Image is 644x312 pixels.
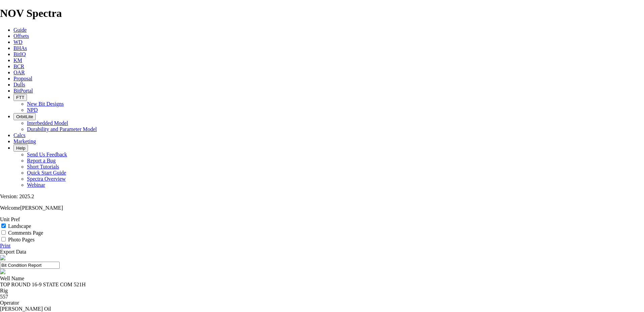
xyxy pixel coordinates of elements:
[13,88,33,94] a: BitPortal
[27,182,45,188] a: Webinar
[13,82,25,87] a: Dulls
[13,70,25,75] a: OAR
[16,114,33,119] span: OrbitLite
[13,51,26,57] a: BitIQ
[13,132,26,138] a: Calcs
[8,230,43,236] label: Comments Page
[27,170,66,176] a: Quick Start Guide
[8,223,31,229] label: Landscape
[27,120,68,126] a: Interbedded Model
[13,63,24,69] a: BCR
[13,138,36,144] a: Marketing
[13,27,27,33] a: Guide
[13,39,23,45] a: WD
[13,45,27,51] a: BHAs
[13,33,29,39] a: Offsets
[13,145,28,152] button: Help
[13,94,27,101] button: FTT
[20,205,63,211] span: [PERSON_NAME]
[27,101,64,107] a: New Bit Designs
[13,57,22,63] a: KM
[16,95,24,100] span: FTT
[27,164,59,170] a: Short Tutorials
[8,237,35,242] label: Photo Pages
[27,107,38,113] a: NPD
[27,158,56,163] a: Report a Bug
[13,76,32,81] a: Proposal
[27,152,67,157] a: Send Us Feedback
[16,146,25,151] span: Help
[27,126,97,132] a: Durability and Parameter Model
[27,176,66,182] a: Spectra Overview
[13,113,36,120] button: OrbitLite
